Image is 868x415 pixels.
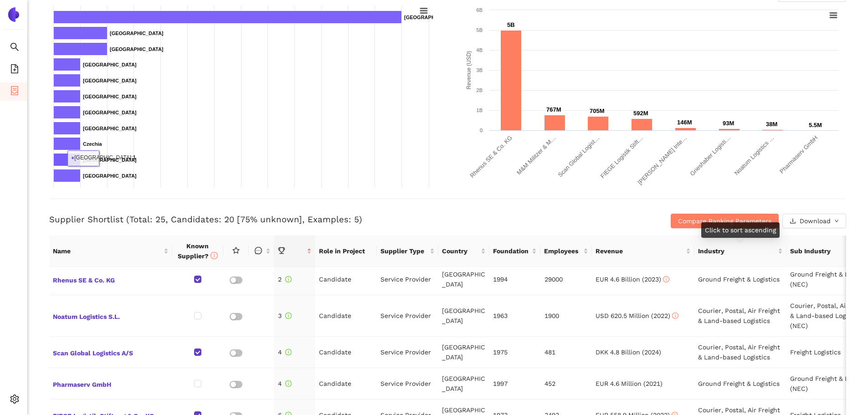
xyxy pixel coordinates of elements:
span: down [834,219,839,224]
span: info-circle [285,313,292,319]
span: star [232,247,240,254]
text: [GEOGRAPHIC_DATA] [83,94,137,99]
text: 5.5M [809,122,822,128]
span: Pharmaserv GmbH [53,378,169,389]
span: trophy [278,247,285,254]
text: Rhenus SE & Co. KG [468,134,513,179]
text: 93M [723,120,734,127]
td: 481 [541,337,592,368]
th: this column's title is Industry,this column is sortable [694,236,786,267]
span: 4 [278,348,292,356]
text: Revenue (USD) [466,51,472,90]
td: Service Provider [377,295,438,337]
td: Candidate [315,264,377,295]
span: info-circle [285,349,292,355]
text: [GEOGRAPHIC_DATA] [83,62,137,67]
text: [GEOGRAPHIC_DATA] [83,157,137,163]
td: 1963 [489,295,540,337]
td: [GEOGRAPHIC_DATA] [438,337,489,368]
text: 4B [476,47,482,53]
text: 6B [476,7,482,13]
td: Candidate [315,295,377,337]
span: USD 620.5 Million (2022) [596,312,678,319]
span: 2 [278,276,292,283]
td: 452 [541,368,592,400]
td: Service Provider [377,264,438,295]
th: this column's title is Revenue,this column is sortable [592,236,694,267]
td: Courier, Postal, Air Freight & Land-based Logistics [694,295,786,337]
td: 1975 [489,337,540,368]
span: Noatum Logistics S.L. [53,310,169,322]
text: [GEOGRAPHIC_DATA] [83,126,137,131]
text: 2B [476,87,482,93]
text: 705M [590,108,605,114]
span: search [10,39,19,57]
td: [GEOGRAPHIC_DATA] [438,368,489,400]
span: 3 [278,312,292,319]
text: [GEOGRAPHIC_DATA] [83,78,137,83]
td: Service Provider [377,368,438,400]
span: DKK 4.8 Billion (2024) [596,348,661,356]
span: EUR 4.6 Million (2021) [596,380,663,387]
text: Pharmaserv GmbH [778,134,819,175]
span: Industry [698,246,776,256]
span: Download [800,216,831,226]
text: 38M [766,121,777,128]
span: setting [10,391,19,410]
text: 1B [476,108,482,113]
span: Country [442,246,479,256]
text: 146M [677,119,692,126]
text: 5B [476,27,482,33]
text: 592M [633,110,648,117]
text: [GEOGRAPHIC_DATA] [110,46,164,52]
div: Click to sort ascending [701,222,780,238]
text: Czechia [83,141,102,147]
text: [GEOGRAPHIC_DATA] [83,110,137,115]
text: Scan Global Logist… [556,134,601,179]
th: this column's title is Country,this column is sortable [438,236,489,267]
span: Supplier Type [380,246,428,256]
span: Sub Industry [790,246,868,256]
span: 4 [278,380,292,387]
span: EUR 4.6 Billion (2023) [596,276,669,283]
button: Compare Ranking Parameters [671,214,779,228]
th: Role in Project [315,236,377,267]
span: Known Supplier? [178,242,218,260]
span: Revenue [596,246,684,256]
h3: Supplier Shortlist (Total: 25, Candidates: 20 [75% unknown], Examples: 5) [49,214,580,225]
span: container [10,83,19,101]
span: message [255,247,262,254]
td: Courier, Postal, Air Freight & Land-based Logistics [694,337,786,368]
td: 29000 [541,264,592,295]
td: Service Provider [377,337,438,368]
th: this column's title is Supplier Type,this column is sortable [377,236,438,267]
text: Grieshaber Logisti… [688,134,731,177]
text: [PERSON_NAME] Inte… [636,134,688,186]
td: [GEOGRAPHIC_DATA] [438,295,489,337]
span: file-add [10,61,19,79]
span: info-circle [285,276,292,282]
text: [GEOGRAPHIC_DATA] [110,31,164,36]
th: this column's title is Foundation,this column is sortable [489,236,540,267]
td: 1994 [489,264,540,295]
span: info-circle [211,252,218,259]
span: Scan Global Logistics A/S [53,346,169,358]
button: downloadDownloaddown [782,214,846,228]
span: download [790,218,796,225]
text: 3B [476,67,482,73]
text: M&M Militzer & M… [515,134,557,176]
text: 0 [479,128,482,133]
span: info-circle [672,313,678,319]
span: Foundation [493,246,530,256]
text: 5B [507,21,515,28]
text: [GEOGRAPHIC_DATA] [404,15,458,20]
span: Employees [544,246,581,256]
td: [GEOGRAPHIC_DATA] [438,264,489,295]
text: [GEOGRAPHIC_DATA] [83,173,137,179]
th: this column's title is Name,this column is sortable [49,236,172,267]
text: 767M [546,106,561,113]
span: Name [53,246,162,256]
td: Candidate [315,368,377,400]
th: this column is sortable [249,236,274,267]
span: Rhenus SE & Co. KG [53,273,169,285]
